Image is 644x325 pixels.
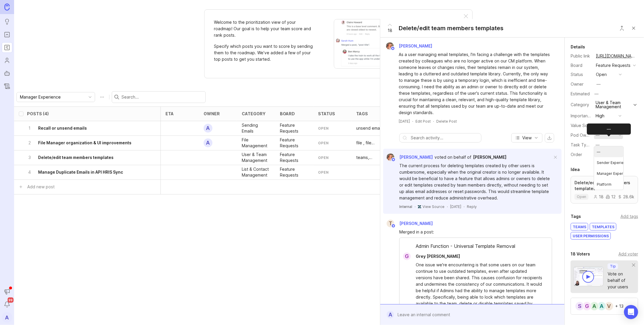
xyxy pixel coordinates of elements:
[356,125,385,131] p: unsend email, Incremental Enhancements
[604,302,614,311] div: V
[577,194,586,199] p: open
[280,166,309,178] div: Feature Requests
[594,146,623,157] li: —
[8,297,13,303] span: 99
[2,312,12,323] button: A
[387,311,394,319] div: A
[242,137,271,149] p: File Management
[571,71,591,78] div: Status
[280,137,309,149] div: Feature Requests
[318,170,329,175] div: open
[596,142,600,148] div: —
[399,155,433,160] span: [PERSON_NAME]
[399,43,432,48] span: [PERSON_NAME]
[318,141,329,145] div: open
[606,195,616,199] div: 12
[214,43,314,62] p: Specify which posts you want to score by sending them to the roadmap. We’ve added a few of your t...
[522,135,532,141] span: View
[596,71,607,78] div: open
[435,154,471,160] div: voted on behalf of
[27,140,32,146] p: 2
[242,152,271,163] div: User & Team Management
[2,42,12,53] a: Roadmaps
[356,140,385,146] div: file , file manager
[596,81,601,87] div: —
[399,221,433,226] span: [PERSON_NAME]
[334,19,452,69] img: When viewing a post, you can send it to a roadmap
[447,204,448,209] div: ·
[571,133,601,138] label: Pod Ownership
[356,111,368,116] div: tags
[399,119,410,123] time: [DATE]
[27,121,144,136] button: 1Recall or unsend emails
[594,157,623,168] li: Sender Experience
[571,81,591,87] div: Owner
[412,119,413,124] div: ·
[38,169,123,175] h6: Manage Duplicate Emails in API HRIS Sync
[97,92,107,102] button: Roadmap options
[571,250,590,258] div: 18 Voters
[615,304,623,308] div: + 13
[399,204,412,209] div: Internal
[411,135,478,141] input: Search activity...
[571,166,580,173] div: Idea
[27,136,144,150] button: 2File Manager organization & UI improvements
[575,302,584,311] div: S
[318,126,329,131] div: open
[571,213,581,220] div: Tags
[242,166,271,178] div: List & Contact Management
[571,142,591,147] label: Task Type
[574,267,604,286] img: video-thumbnail-vote-d41b83416815613422e2ca741bf692cc.jpg
[27,150,144,165] button: 3Delete/edit team members templates
[214,19,314,38] p: Welcome to the prioritization view of your roadmap! Our goal is to help your team score and rank ...
[383,220,437,227] a: T[PERSON_NAME]
[590,302,599,311] div: A
[594,168,623,179] li: Manager Experience
[571,176,638,204] a: Delete/edit team members templatesopen181228.6k
[511,133,542,143] button: View
[27,165,144,180] button: 4Manage Duplicate Emails in API HRIS Sync
[571,101,591,108] div: Category
[388,27,392,34] span: 18
[571,223,588,230] div: teams
[416,254,460,259] span: Grey [PERSON_NAME]
[383,153,433,161] a: Bronwen W[PERSON_NAME]
[85,95,95,99] svg: toggle icon
[383,42,437,50] a: Bronwen W[PERSON_NAME]
[594,52,638,60] a: [URL][DOMAIN_NAME]
[415,119,431,124] div: Edit Post
[596,113,604,119] div: High
[571,43,585,50] div: Details
[587,123,631,135] div: —
[2,29,12,40] a: Portal
[242,111,266,116] div: category
[2,16,12,27] a: Ideas
[400,243,552,253] div: Admin Function - Universal Template Removal
[38,155,114,160] h6: Delete/edit team members templates
[422,204,444,209] span: View Source
[2,68,12,79] a: Autopilot
[399,24,503,32] div: Delete/edit team members templates
[2,286,12,297] button: Announcements
[450,204,461,209] time: [DATE]
[391,158,396,162] img: member badge
[594,179,623,190] li: Platform
[574,180,634,192] p: Delete/edit team members templates
[422,204,444,209] a: View Source
[38,140,131,146] h6: File Manager organization & UI improvements
[590,223,616,230] div: templates
[597,302,606,311] div: A
[545,133,554,143] button: export comments
[608,271,632,290] div: Vote on behalf of your users
[616,22,628,34] button: Close button
[27,184,55,190] div: Add new post
[27,111,49,116] div: Posts (4)
[400,253,465,260] a: GGrey [PERSON_NAME]
[415,204,415,209] div: ·
[399,51,553,116] div: As a user managing email templates, I'm facing a challenge with the templates created by colleagu...
[16,92,95,102] div: toggle menu
[2,299,12,310] button: Notifications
